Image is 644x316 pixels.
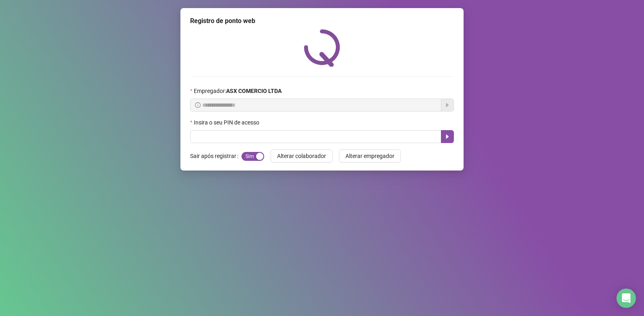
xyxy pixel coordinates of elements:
[190,118,265,127] label: Insira o seu PIN de acesso
[190,150,241,162] label: Sair após registrar
[226,88,282,94] strong: ASX COMERCIO LTDA
[190,16,454,26] div: Registro de ponto web
[194,86,282,95] span: Empregador :
[195,102,201,108] span: info-circle
[339,150,401,162] button: Alterar empregador
[345,152,394,160] span: Alterar empregador
[271,150,333,162] button: Alterar colaborador
[277,152,326,160] span: Alterar colaborador
[616,289,636,308] div: Open Intercom Messenger
[304,29,340,67] img: QRPoint
[444,133,451,140] span: caret-right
